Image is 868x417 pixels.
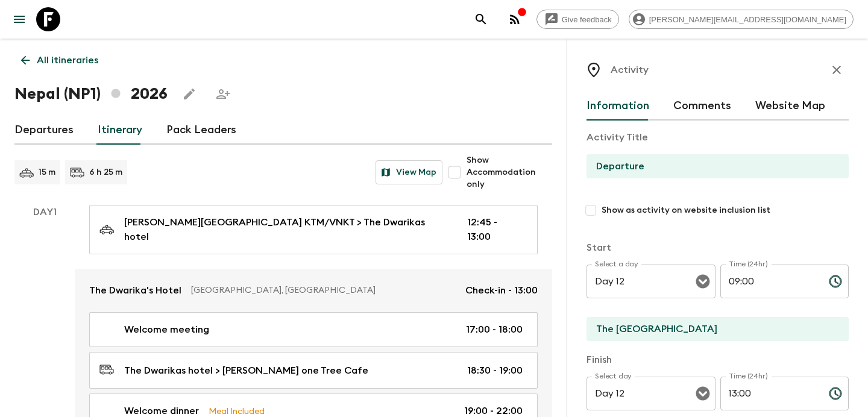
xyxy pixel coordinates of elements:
[7,7,31,31] button: menu
[465,283,538,298] p: Check-in - 13:00
[75,269,552,312] a: The Dwarika's Hotel[GEOGRAPHIC_DATA], [GEOGRAPHIC_DATA]Check-in - 13:00
[98,116,142,145] a: Itinerary
[729,371,768,381] label: Time (24hr)
[823,269,848,293] button: Choose time, selected time is 9:00 AM
[720,377,819,410] input: hh:mm
[720,265,819,298] input: hh:mm
[89,205,538,254] a: [PERSON_NAME][GEOGRAPHIC_DATA] KTM/VNKT > The Dwarikas hotel12:45 - 13:00
[587,353,849,367] p: Finish
[14,116,74,145] a: Departures
[629,10,854,29] div: [PERSON_NAME][EMAIL_ADDRESS][DOMAIN_NAME]
[611,63,649,77] p: Activity
[466,322,523,337] p: 17:00 - 18:00
[124,215,448,244] p: [PERSON_NAME][GEOGRAPHIC_DATA] KTM/VNKT > The Dwarikas hotel
[555,15,618,24] span: Give feedback
[467,363,523,378] p: 18:30 - 19:00
[694,273,711,290] button: Open
[191,284,456,296] p: [GEOGRAPHIC_DATA], [GEOGRAPHIC_DATA]
[89,352,538,389] a: The Dwarikas hotel > [PERSON_NAME] one Tree Cafe18:30 - 19:00
[536,10,619,29] a: Give feedback
[376,160,442,184] button: View Map
[587,154,839,178] input: E.g Hozuagawa boat tour
[89,166,122,178] p: 6 h 25 m
[469,7,493,31] button: search adventures
[89,312,538,347] a: Welcome meeting17:00 - 18:00
[755,92,825,121] button: Website Map
[211,82,235,106] span: Share this itinerary
[729,259,768,269] label: Time (24hr)
[673,92,731,121] button: Comments
[595,371,632,381] label: Select day
[177,82,201,106] button: Edit this itinerary
[587,92,649,121] button: Information
[39,166,55,178] p: 15 m
[89,283,181,298] p: The Dwarika's Hotel
[124,322,209,337] p: Welcome meeting
[587,317,839,341] input: Start Location
[166,116,236,145] a: Pack Leaders
[124,363,368,378] p: The Dwarikas hotel > [PERSON_NAME] one Tree Cafe
[587,130,849,145] p: Activity Title
[467,215,523,244] p: 12:45 - 13:00
[602,204,770,216] span: Show as activity on website inclusion list
[823,381,848,406] button: Choose time, selected time is 1:00 PM
[14,48,105,72] a: All itineraries
[643,15,853,24] span: [PERSON_NAME][EMAIL_ADDRESS][DOMAIN_NAME]
[587,240,849,255] p: Start
[14,205,75,219] p: Day 1
[467,154,552,190] span: Show Accommodation only
[14,82,168,106] h1: Nepal (NP1) 2026
[694,385,711,402] button: Open
[37,53,98,67] p: All itineraries
[595,259,638,269] label: Select a day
